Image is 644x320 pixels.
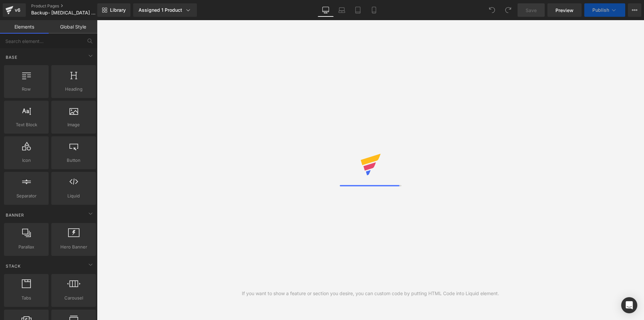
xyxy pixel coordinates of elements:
a: New Library [97,3,130,17]
span: Heading [53,86,94,93]
div: v6 [13,6,22,14]
span: Parallax [6,243,47,250]
span: Publish [592,7,609,13]
span: Carousel [53,294,94,302]
a: Tablet [350,3,366,17]
a: Preview [547,3,582,17]
span: Icon [6,157,47,164]
span: Hero Banner [53,243,94,250]
span: Image [53,121,94,128]
a: Product Pages [31,3,108,9]
span: Tabs [6,294,47,302]
span: Button [53,157,94,164]
div: If you want to show a feature or section you desire, you can custom code by putting HTML Code int... [242,290,499,297]
a: Mobile [366,3,382,17]
button: More [628,3,641,17]
span: Save [526,7,537,14]
span: Liquid [53,192,94,199]
span: Backup- [MEDICAL_DATA] Nekkussen || [PERSON_NAME] [DATE] [31,10,96,15]
span: Stack [5,263,21,269]
span: Banner [5,212,25,218]
a: Desktop [318,3,334,17]
span: Separator [6,192,47,199]
span: Base [5,54,18,60]
button: Redo [501,3,515,17]
div: Open Intercom Messenger [621,297,637,313]
div: Assigned 1 Product [139,7,192,13]
button: Publish [584,3,625,17]
button: Undo [485,3,499,17]
span: Row [6,86,47,93]
a: v6 [3,3,26,17]
span: Library [110,7,126,13]
span: Preview [555,7,574,14]
a: Laptop [334,3,350,17]
a: Global Style [49,20,97,34]
span: Text Block [6,121,47,128]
